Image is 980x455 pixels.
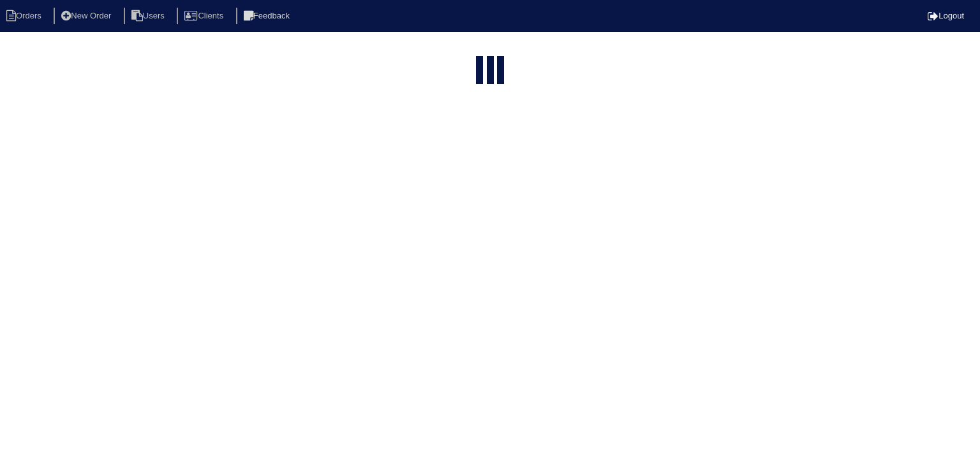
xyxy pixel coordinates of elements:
[54,11,121,20] a: New Order
[177,11,234,20] a: Clients
[54,8,121,25] li: New Order
[487,56,494,87] div: loading...
[177,8,234,25] li: Clients
[124,11,175,20] a: Users
[124,8,175,25] li: Users
[928,11,964,20] a: Logout
[236,8,300,25] li: Feedback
